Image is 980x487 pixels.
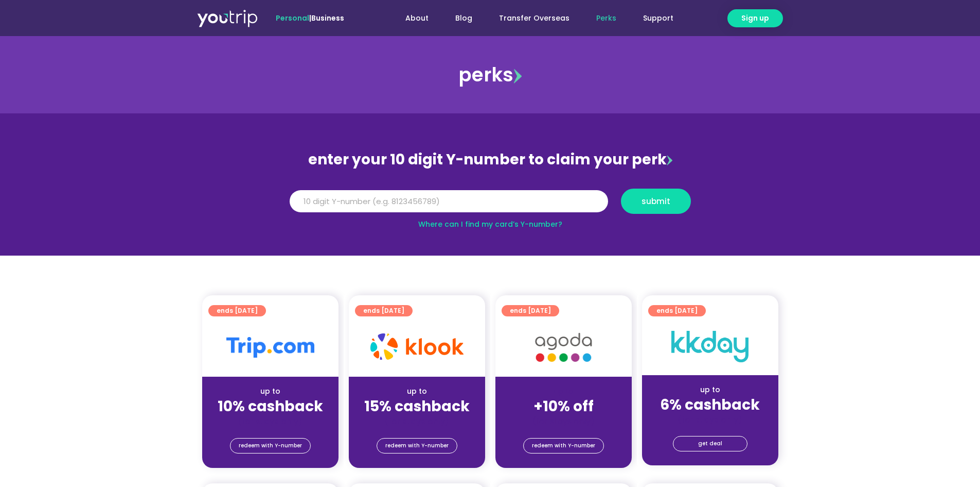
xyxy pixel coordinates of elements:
span: redeem with Y-number [239,439,302,453]
span: redeem with Y-number [532,439,595,453]
span: Sign up [741,13,769,24]
strong: 15% cashback [364,396,470,416]
a: Support [630,9,687,28]
button: submit [621,189,691,214]
a: Blog [442,9,486,28]
strong: +10% off [533,396,594,416]
div: (for stays only) [210,416,330,427]
a: ends [DATE] [355,305,413,316]
div: enter your 10 digit Y-number to claim your perk [284,146,696,173]
a: ends [DATE] [648,305,706,316]
a: redeem with Y-number [230,438,311,454]
a: ends [DATE] [502,305,559,316]
strong: 6% cashback [660,395,760,415]
a: About [392,9,442,28]
span: Personal [276,13,309,23]
a: Transfer Overseas [486,9,583,28]
span: | [276,13,344,23]
span: ends [DATE] [510,305,551,316]
a: get deal [673,436,747,451]
div: up to [210,386,330,397]
div: up to [650,384,770,395]
a: Perks [583,9,630,28]
span: up to [554,386,573,396]
a: ends [DATE] [208,305,266,316]
span: get deal [698,436,722,451]
strong: 10% cashback [218,396,323,416]
div: (for stays only) [650,414,770,425]
a: redeem with Y-number [377,438,457,454]
a: Sign up [727,9,783,27]
a: Business [311,13,344,23]
span: redeem with Y-number [385,439,449,453]
div: (for stays only) [357,416,477,427]
nav: Menu [372,9,687,28]
input: 10 digit Y-number (e.g. 8123456789) [290,190,608,213]
div: (for stays only) [504,416,623,427]
span: ends [DATE] [217,305,258,316]
span: ends [DATE] [363,305,404,316]
form: Y Number [290,189,691,222]
span: submit [642,197,670,205]
a: redeem with Y-number [523,438,604,454]
div: up to [357,386,477,397]
span: ends [DATE] [656,305,698,316]
a: Where can I find my card’s Y-number? [418,219,562,229]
